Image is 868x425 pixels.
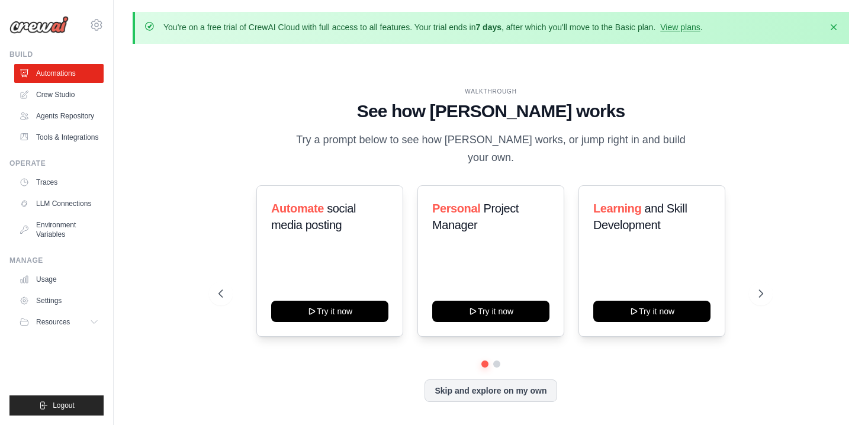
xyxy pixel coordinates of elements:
[432,202,480,215] span: Personal
[271,202,356,231] span: social media posting
[593,301,711,322] button: Try it now
[593,202,687,231] span: and Skill Development
[14,291,104,310] a: Settings
[9,159,104,168] div: Operate
[14,107,104,125] a: Agents Repository
[163,21,703,33] p: You're on a free trial of CrewAI Cloud with full access to all features. Your trial ends in , aft...
[271,202,324,215] span: Automate
[14,64,104,83] a: Automations
[218,101,763,122] h1: See how [PERSON_NAME] works
[218,87,763,96] div: WALKTHROUGH
[432,202,519,231] span: Project Manager
[14,85,104,104] a: Crew Studio
[432,301,549,322] button: Try it now
[660,22,700,32] a: View plans
[53,401,75,410] span: Logout
[9,395,104,416] button: Logout
[9,256,104,265] div: Manage
[425,379,557,402] button: Skip and explore on my own
[14,215,104,244] a: Environment Variables
[14,313,104,331] button: Resources
[14,270,104,289] a: Usage
[14,128,104,147] a: Tools & Integrations
[593,202,641,215] span: Learning
[9,16,69,34] img: Logo
[36,317,70,327] span: Resources
[271,301,388,322] button: Try it now
[9,50,104,59] div: Build
[14,173,104,192] a: Traces
[292,131,690,166] p: Try a prompt below to see how [PERSON_NAME] works, or jump right in and build your own.
[14,194,104,213] a: LLM Connections
[475,22,501,32] strong: 7 days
